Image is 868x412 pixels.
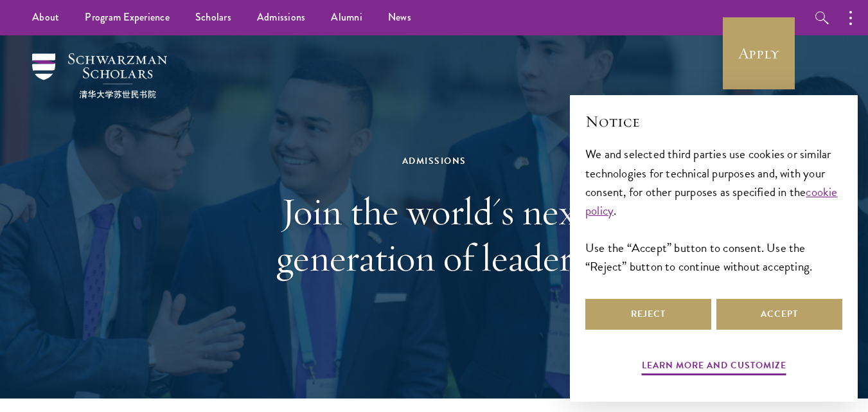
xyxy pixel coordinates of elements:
[585,299,711,330] button: Reject
[642,357,786,377] button: Learn more and customize
[723,17,795,89] a: Apply
[585,145,842,275] div: We and selected third parties use cookies or similar technologies for technical purposes and, wit...
[585,111,842,132] h2: Notice
[32,53,167,98] img: Schwarzman Scholars
[585,183,838,220] a: cookie policy
[716,299,842,330] button: Accept
[213,153,656,169] div: Admissions
[213,188,656,281] h1: Join the world's next generation of leaders.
